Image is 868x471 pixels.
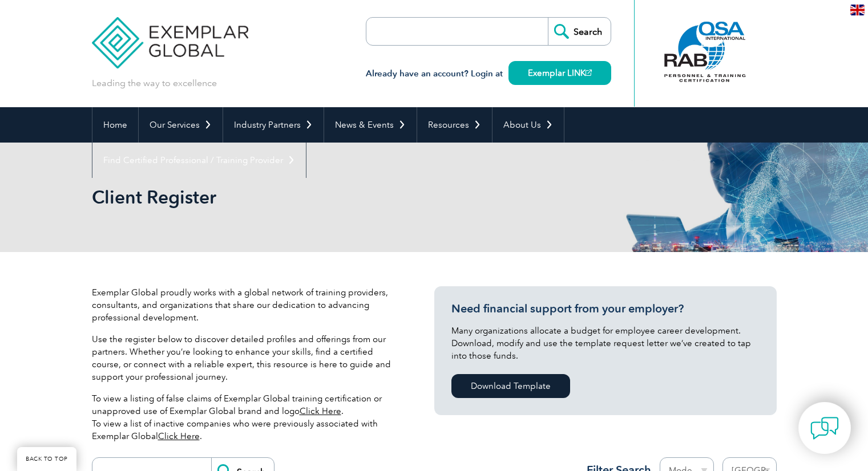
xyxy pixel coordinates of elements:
[223,107,324,143] a: Industry Partners
[366,67,611,81] h3: Already have an account? Login at
[139,107,223,143] a: Our Services
[451,324,760,362] p: Many organizations allocate a budget for employee career development. Download, modify and use th...
[810,414,839,442] img: contact-chat.png
[508,61,611,85] a: Exemplar LINK
[586,70,592,76] img: open_square.png
[324,107,417,143] a: News & Events
[451,374,570,398] a: Download Template
[92,286,400,324] p: Exemplar Global proudly works with a global network of training providers, consultants, and organ...
[492,107,564,143] a: About Us
[451,302,760,316] h3: Need financial support from your employer?
[158,431,200,441] a: Click Here
[92,143,306,178] a: Find Certified Professional / Training Provider
[548,18,611,45] input: Search
[417,107,492,143] a: Resources
[92,392,400,442] p: To view a listing of false claims of Exemplar Global training certification or unapproved use of ...
[850,5,865,15] img: en
[17,447,76,471] a: BACK TO TOP
[300,406,341,416] a: Click Here
[92,77,217,90] p: Leading the way to excellence
[92,333,400,383] p: Use the register below to discover detailed profiles and offerings from our partners. Whether you...
[92,188,571,206] h2: Client Register
[92,107,138,143] a: Home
